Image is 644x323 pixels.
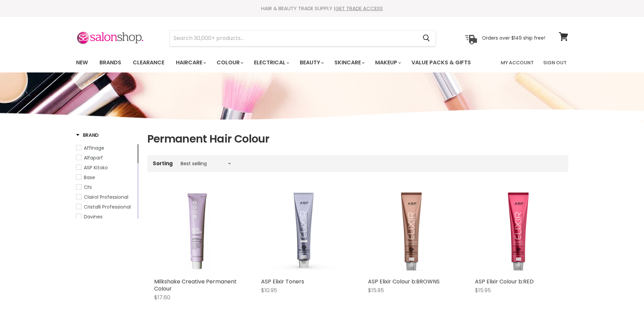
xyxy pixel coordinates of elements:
[71,56,93,70] a: New
[84,213,103,220] span: Davines
[329,56,369,70] a: Skincare
[368,286,384,294] span: $15.95
[76,193,136,201] a: Clairol Professional
[84,184,92,191] span: Chi
[76,132,99,138] h3: Brand
[76,184,136,191] a: Chi
[475,188,562,275] img: ASP Elixir Colour b:RED
[84,145,104,151] span: Affinage
[497,56,538,70] a: My Account
[335,5,383,12] a: GET TRADE ACCESS
[84,154,103,161] span: Alfaparf
[71,53,486,72] ul: Main menu
[154,188,241,275] img: Milkshake Creative Permanent Colour
[261,278,304,285] a: ASP Elixir Toners
[295,56,328,70] a: Beauty
[211,56,247,70] a: Colour
[368,278,440,285] a: ASP Elixir Colour b:BROWNS
[171,56,210,70] a: Haircare
[154,294,170,301] span: $17.60
[154,278,237,293] a: Milkshake Creative Permanent Colour
[170,30,418,46] input: Search
[84,194,128,200] span: Clairol Professional
[475,286,491,294] span: $15.95
[539,56,571,70] a: Sign Out
[84,164,108,171] span: ASP Kitoko
[418,30,436,46] button: Search
[370,56,405,70] a: Makeup
[153,160,173,166] label: Sorting
[76,164,136,171] a: ASP Kitoko
[170,30,436,46] form: Product
[68,5,577,12] div: HAIR & BEAUTY TRADE SUPPLY |
[76,213,136,220] a: Davines
[84,203,131,210] span: Cristalli Professional
[84,174,95,181] span: Base
[249,56,293,70] a: Electrical
[406,56,476,70] a: Value Packs & Gifts
[76,174,136,181] a: Base
[76,203,136,211] a: Cristalli Professional
[76,154,136,161] a: Alfaparf
[76,144,136,152] a: Affinage
[261,286,277,294] span: $10.95
[68,53,577,72] nav: Main
[368,188,455,275] img: ASP Elixir Colour b:BROWNS
[475,278,534,285] a: ASP Elixir Colour b:RED
[482,35,545,41] p: Orders over $149 ship free!
[94,56,126,70] a: Brands
[147,132,568,146] h1: Permanent Hair Colour
[128,56,169,70] a: Clearance
[261,188,348,275] img: ASP Elixir Toners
